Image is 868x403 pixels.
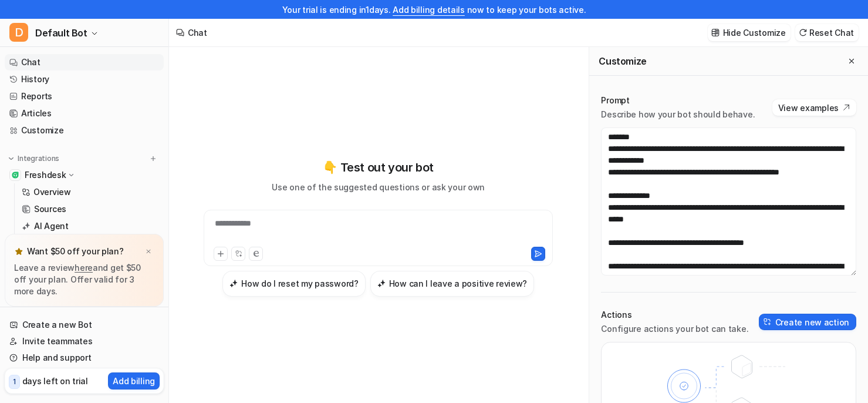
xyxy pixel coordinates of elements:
button: How can I leave a positive review?How can I leave a positive review? [370,271,534,297]
p: AI Agent [34,220,69,232]
a: Customize [5,122,164,139]
p: 1 [13,377,16,387]
a: here [75,263,93,273]
h2: Customize [599,55,646,67]
button: Add billing [108,372,160,389]
a: Invite teammates [5,333,164,350]
p: Describe how your bot should behave. [601,109,755,120]
a: History [5,71,164,88]
p: Freshdesk [25,169,66,181]
p: Overview [33,186,71,198]
h3: How do I reset my password? [241,277,358,290]
span: Default Bot [35,25,87,41]
img: x [145,248,152,256]
p: Sources [34,203,66,215]
img: expand menu [7,155,15,163]
h3: How can I leave a positive review? [389,277,527,290]
p: Want $50 off your plan? [27,246,124,257]
button: How do I reset my password?How do I reset my password? [222,271,365,297]
a: Overview [17,184,164,200]
a: Add billing details [393,5,465,15]
img: create-action-icon.svg [764,318,772,326]
p: Integrations [18,154,59,163]
p: Actions [601,309,748,321]
img: Freshdesk [12,172,19,179]
a: Help and support [5,350,164,366]
p: Add billing [113,375,155,387]
button: View examples [772,99,856,116]
a: AI Agent [17,218,164,234]
button: Close flyout [845,54,859,68]
button: Reset Chat [795,24,859,41]
a: Chat [5,54,164,70]
p: 👇 Test out your bot [323,159,433,176]
button: Hide Customize [708,24,791,41]
a: Reports [5,88,164,105]
a: Sources [17,201,164,217]
img: How do I reset my password? [229,279,238,288]
p: Configure actions your bot can take. [601,323,748,335]
button: Integrations [5,153,63,164]
p: Leave a review and get $50 off your plan. Offer valid for 3 more days. [14,262,154,297]
img: reset [799,28,807,37]
button: Create new action [759,314,856,330]
p: Use one of the suggested questions or ask your own [272,181,485,193]
a: Create a new Bot [5,317,164,333]
img: customize [711,28,720,37]
p: Prompt [601,95,755,106]
p: days left on trial [22,375,88,387]
a: Articles [5,105,164,122]
p: Hide Customize [723,26,786,39]
img: How can I leave a positive review? [377,279,386,288]
img: menu_add.svg [149,155,157,163]
div: Chat [188,26,207,39]
img: star [14,247,23,256]
span: D [9,23,28,42]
